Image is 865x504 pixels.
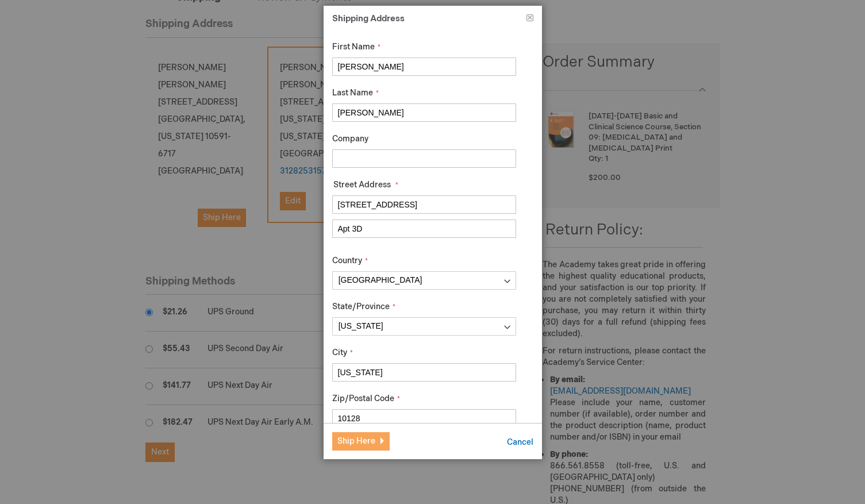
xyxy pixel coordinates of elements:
span: State/Province [332,302,390,311]
span: City [332,348,347,357]
span: Ship Here [337,436,375,446]
span: Last Name [332,88,373,98]
h1: Shipping Address [332,14,533,30]
span: Company [332,134,368,144]
span: Street Address [333,180,391,190]
span: First Name [332,42,375,52]
button: Ship Here [332,432,390,451]
span: Cancel [507,437,533,447]
span: Country [332,256,362,266]
span: Zip/Postal Code [332,394,394,403]
button: Cancel [507,437,533,448]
